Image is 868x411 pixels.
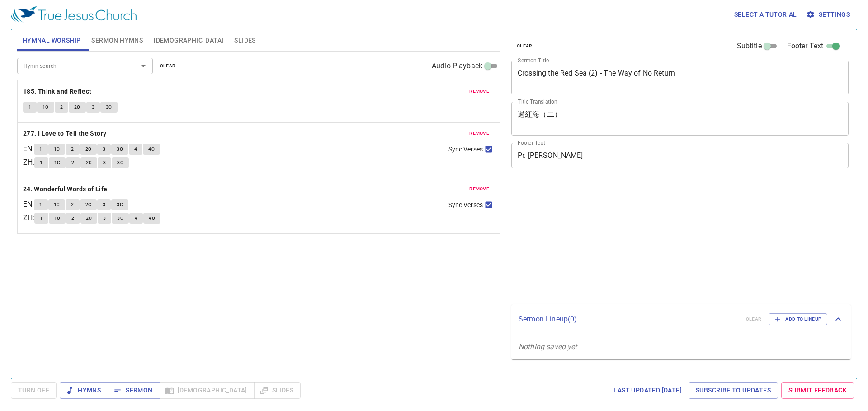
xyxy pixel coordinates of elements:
span: 2C [85,145,92,153]
span: 2 [71,201,74,209]
button: 3C [111,199,128,210]
button: 3 [97,199,111,210]
button: 2 [66,157,80,168]
button: 2 [66,144,79,155]
span: 1 [40,159,42,167]
button: 1C [49,157,66,168]
span: Select a tutorial [734,9,797,20]
span: Sync Verses [448,200,483,210]
span: 3 [103,201,105,209]
span: clear [160,62,176,70]
span: 2C [85,201,92,209]
span: 4C [148,145,155,153]
button: 3C [111,144,128,155]
button: 3 [86,102,100,113]
button: 1 [34,213,48,224]
span: 1 [40,214,42,222]
p: Sermon Lineup ( 0 ) [519,314,739,325]
span: 3C [106,103,112,111]
span: Hymnal Worship [23,35,81,46]
button: 2C [80,157,98,168]
span: 3C [117,145,123,153]
p: ZH : [23,157,34,168]
button: 4C [143,213,160,224]
span: Subscribe to Updates [696,385,771,396]
button: 1 [34,157,48,168]
button: Sermon [108,382,160,399]
button: 4 [129,144,142,155]
button: remove [464,128,495,139]
span: Submit Feedback [788,385,847,396]
button: 2C [80,144,97,155]
span: 1C [54,159,61,167]
span: 2C [74,103,80,111]
span: 1C [42,103,49,111]
button: 1C [37,102,54,113]
span: 2 [71,214,74,222]
button: 3 [98,213,111,224]
button: 1 [34,144,47,155]
textarea: Crossing the Red Sea (2) - The Way of No Return [518,69,842,86]
b: 24. Wonderful Words of Life [23,184,108,195]
div: Sermon Lineup(0)clearAdd to Lineup [511,304,851,334]
span: 1C [54,201,60,209]
button: 3C [100,102,118,113]
span: 2 [60,103,63,111]
button: 24. Wonderful Words of Life [23,184,109,195]
button: Add to Lineup [769,313,827,325]
button: 1C [49,213,66,224]
span: 4C [149,214,155,222]
button: 2C [69,102,86,113]
span: Settings [808,9,850,20]
button: 3 [97,144,111,155]
span: 1C [54,214,61,222]
p: EN : [23,143,34,154]
span: Add to Lineup [774,315,821,323]
span: 3 [103,159,106,167]
span: 4 [134,145,137,153]
span: 3C [117,214,123,222]
span: Last updated [DATE] [613,385,682,396]
span: 1 [39,201,42,209]
span: remove [469,87,489,95]
span: 3 [92,103,94,111]
button: 1 [23,102,37,113]
span: 4 [135,214,137,222]
span: 3C [117,159,123,167]
span: 3 [103,214,106,222]
span: 2 [71,159,74,167]
button: 277. I Love to Tell the Story [23,128,108,139]
span: Hymns [67,385,101,396]
button: Settings [804,6,854,23]
span: remove [469,185,489,193]
button: 1 [34,199,47,210]
span: 3C [117,201,123,209]
button: remove [464,86,495,97]
a: Submit Feedback [781,382,854,399]
button: 2C [80,199,97,210]
span: [DEMOGRAPHIC_DATA] [154,35,223,46]
button: remove [464,184,495,194]
button: clear [155,61,181,71]
button: 2C [80,213,98,224]
span: 2C [86,159,92,167]
button: Open [137,60,150,72]
a: Last updated [DATE] [610,382,685,399]
span: Footer Text [787,41,824,52]
button: clear [511,41,538,52]
span: 2 [71,145,74,153]
button: 2 [66,213,80,224]
p: ZH : [23,213,34,223]
span: remove [469,129,489,137]
button: 3 [98,157,111,168]
a: Subscribe to Updates [689,382,778,399]
span: Audio Playback [432,61,482,71]
button: 185. Think and Reflect [23,86,93,97]
textarea: 過紅海（二） [518,110,842,127]
p: EN : [23,199,34,210]
span: 2C [86,214,92,222]
button: Hymns [60,382,108,399]
button: 2 [66,199,79,210]
span: 1C [54,145,60,153]
span: 1 [28,103,31,111]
